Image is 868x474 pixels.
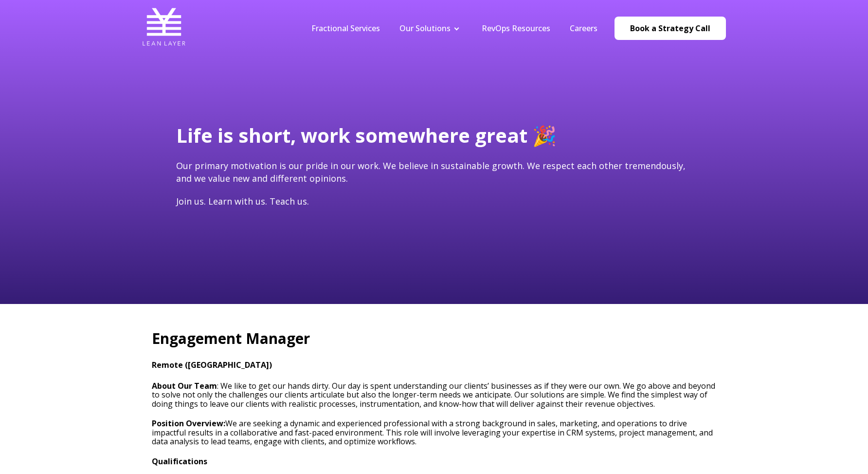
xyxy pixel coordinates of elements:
h3: : We like to get our hands dirty. Our day is spent understanding our clients’ businesses as if th... [152,381,716,408]
span: Our primary motivation is our pride in our work. We believe in sustainable growth. We respect eac... [176,160,686,184]
a: Book a Strategy Call [615,17,726,40]
a: RevOps Resources [482,23,550,34]
h2: Engagement Manager [152,328,716,349]
a: Our Solutions [399,23,451,34]
strong: Remote ([GEOGRAPHIC_DATA]) [152,360,272,370]
div: Navigation Menu [302,23,607,34]
strong: Qualifications [152,456,207,467]
span: Join us. Learn with us. Teach us. [176,195,309,207]
strong: Position Overview: [152,418,225,429]
a: Careers [570,23,597,34]
a: Fractional Services [311,23,380,34]
p: We are seeking a dynamic and experienced professional with a strong background in sales, marketin... [152,419,716,446]
span: Life is short, work somewhere great 🎉 [176,122,557,149]
strong: About Our Team [152,380,217,391]
img: Lean Layer Logo [142,5,186,49]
